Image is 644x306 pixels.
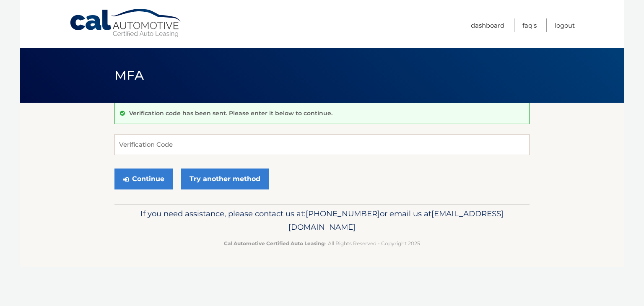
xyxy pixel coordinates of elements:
a: Cal Automotive [69,8,182,38]
span: MFA [114,67,144,83]
a: Logout [555,18,575,32]
a: Dashboard [471,18,504,32]
strong: Cal Automotive Certified Auto Leasing [224,240,325,246]
button: Continue [114,169,173,189]
input: Verification Code [114,134,530,155]
a: FAQ's [522,18,537,32]
p: If you need assistance, please contact us at: or email us at [120,207,524,234]
p: - All Rights Reserved - Copyright 2025 [120,239,524,248]
span: [PHONE_NUMBER] [306,209,380,218]
a: Try another method [181,169,269,189]
p: Verification code has been sent. Please enter it below to continue. [129,109,332,117]
span: [EMAIL_ADDRESS][DOMAIN_NAME] [288,209,504,232]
